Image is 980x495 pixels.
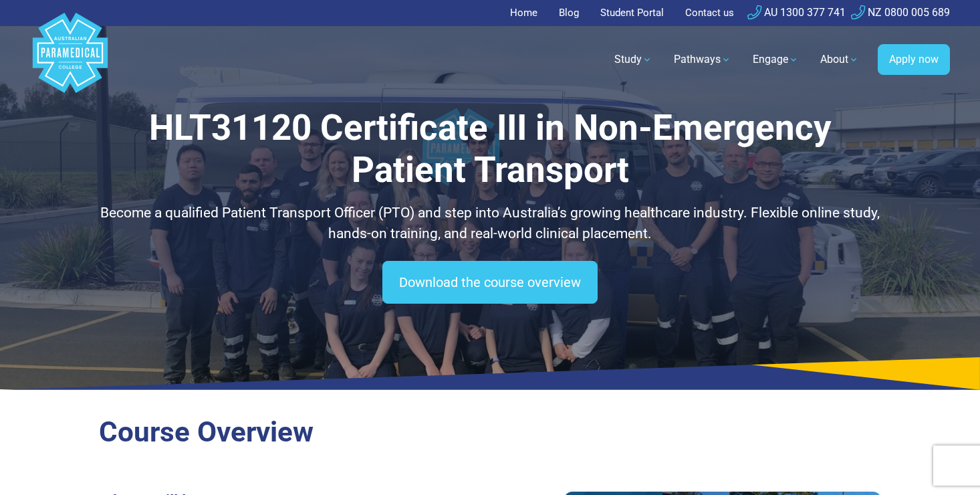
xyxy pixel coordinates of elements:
[606,41,660,78] a: Study
[99,107,881,192] h1: HLT31120 Certificate III in Non-Emergency Patient Transport
[30,26,110,94] a: Australian Paramedical College
[747,6,846,19] a: AU 1300 377 741
[666,41,739,78] a: Pathways
[99,415,881,450] h2: Course Overview
[878,44,950,75] a: Apply now
[851,6,950,19] a: NZ 0800 005 689
[745,41,807,78] a: Engage
[812,41,867,78] a: About
[382,261,598,304] a: Download the course overview
[99,203,881,245] p: Become a qualified Patient Transport Officer (PTO) and step into Australia’s growing healthcare i...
